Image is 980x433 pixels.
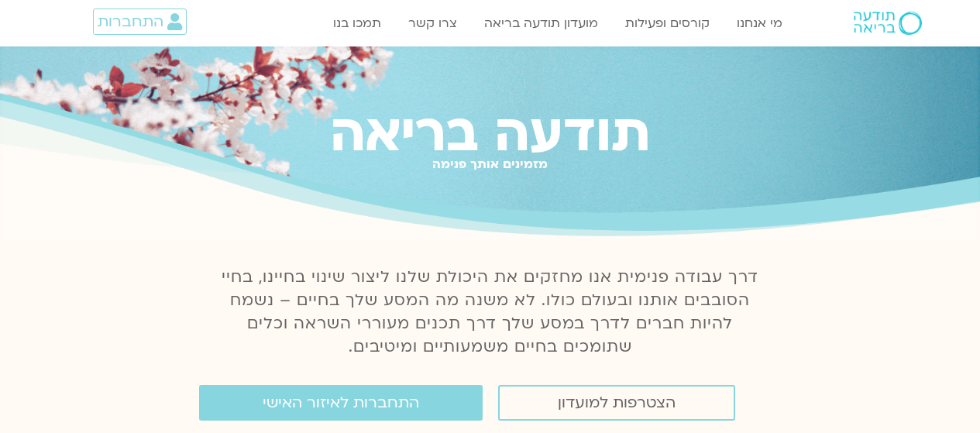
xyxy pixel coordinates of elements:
a: הצטרפות למועדון [498,385,735,421]
a: מועדון תודעה בריאה [476,9,606,38]
span: הצטרפות למועדון [558,394,676,411]
a: מי אנחנו [729,9,790,38]
p: דרך עבודה פנימית אנו מחזקים את היכולת שלנו ליצור שינוי בחיינו, בחיי הסובבים אותנו ובעולם כולו. לא... [213,266,768,359]
a: התחברות לאיזור האישי [199,385,483,421]
a: התחברות [93,9,187,35]
a: תמכו בנו [325,9,389,38]
span: התחברות [98,13,163,30]
span: התחברות לאיזור האישי [263,394,419,411]
a: קורסים ופעילות [617,9,717,38]
img: תודעה בריאה [854,12,922,35]
a: צרו קשר [401,9,465,38]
